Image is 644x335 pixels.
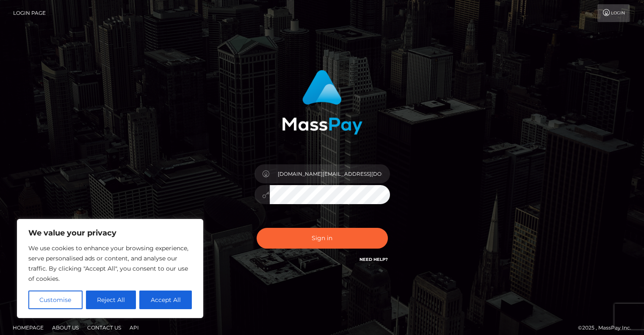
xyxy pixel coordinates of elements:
div: © 2025 , MassPay Inc. [578,323,638,332]
a: Contact Us [84,321,124,334]
button: Accept All [139,291,192,309]
a: Need Help? [359,257,388,262]
a: Login [597,4,630,22]
button: Sign in [257,228,388,249]
p: We use cookies to enhance your browsing experience, serve personalised ads or content, and analys... [28,243,192,284]
a: About Us [49,321,82,334]
button: Reject All [86,291,136,309]
p: We value your privacy [28,228,192,238]
a: Homepage [9,321,47,334]
div: We value your privacy [17,219,203,318]
button: Customise [28,291,83,309]
img: MassPay Login [282,70,362,135]
input: Username... [270,164,390,183]
a: API [126,321,142,334]
a: Login Page [13,4,46,22]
